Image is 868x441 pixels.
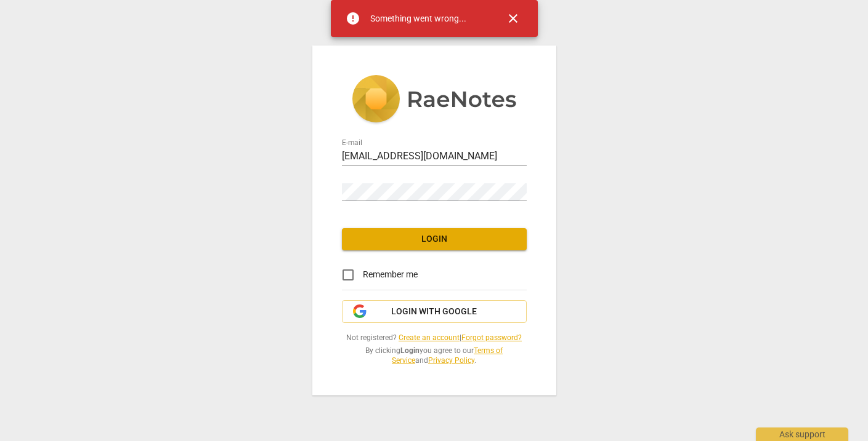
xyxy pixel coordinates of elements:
[400,346,420,355] b: Login
[342,139,362,146] label: E-mail
[498,4,528,33] button: Close
[363,268,418,281] span: Remember me
[506,11,521,26] span: close
[352,75,517,125] img: 5ac2273c67554f335776073100b6d88f.svg
[370,12,466,25] div: Something went wrong...
[342,333,527,343] span: Not registered? |
[756,427,848,441] div: Ask support
[342,300,527,324] button: Login with Google
[391,306,477,318] span: Login with Google
[352,233,517,245] span: Login
[342,346,527,366] span: By clicking you agree to our and .
[346,11,360,26] span: error
[461,333,522,342] a: Forgot password?
[428,356,474,365] a: Privacy Policy
[399,333,460,342] a: Create an account
[342,228,527,250] button: Login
